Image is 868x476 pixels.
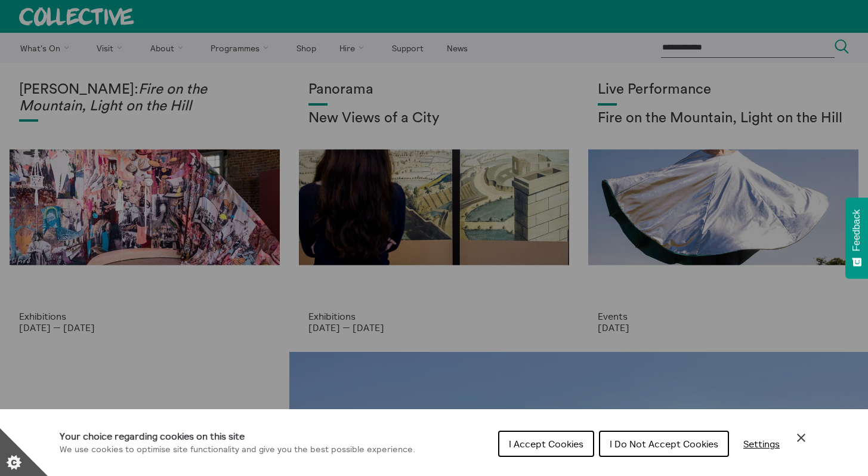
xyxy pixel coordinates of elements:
[498,431,594,457] button: I Accept Cookies
[734,432,789,456] button: Settings
[60,443,415,456] p: We use cookies to optimise site functionality and give you the best possible experience.
[845,197,868,279] button: Feedback - Show survey
[599,431,729,457] button: I Do Not Accept Cookies
[743,438,780,450] span: Settings
[610,438,718,450] span: I Do Not Accept Cookies
[509,438,583,450] span: I Accept Cookies
[60,429,415,443] h1: Your choice regarding cookies on this site
[794,431,808,445] button: Close Cookie Control
[851,209,862,251] span: Feedback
